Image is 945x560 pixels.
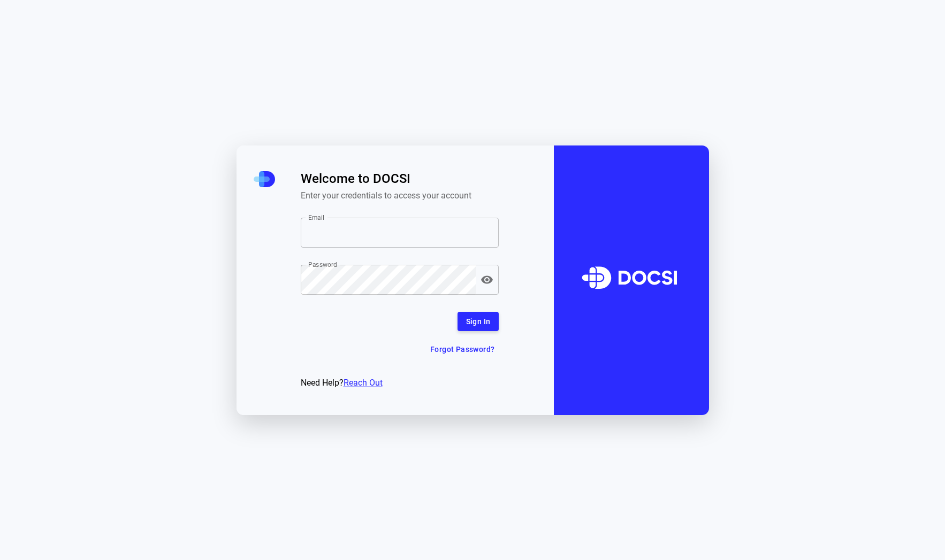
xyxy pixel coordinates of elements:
label: Password [308,260,337,269]
label: Email [308,213,325,222]
button: Sign In [458,312,499,332]
div: Need Help? [301,377,499,389]
a: Reach Out [344,378,383,388]
span: Enter your credentials to access your account [301,190,499,201]
button: Forgot Password? [426,340,499,359]
img: DOCSI Mini Logo [254,171,275,187]
img: DOCSI Logo [573,243,689,317]
span: Welcome to DOCSI [301,171,499,186]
